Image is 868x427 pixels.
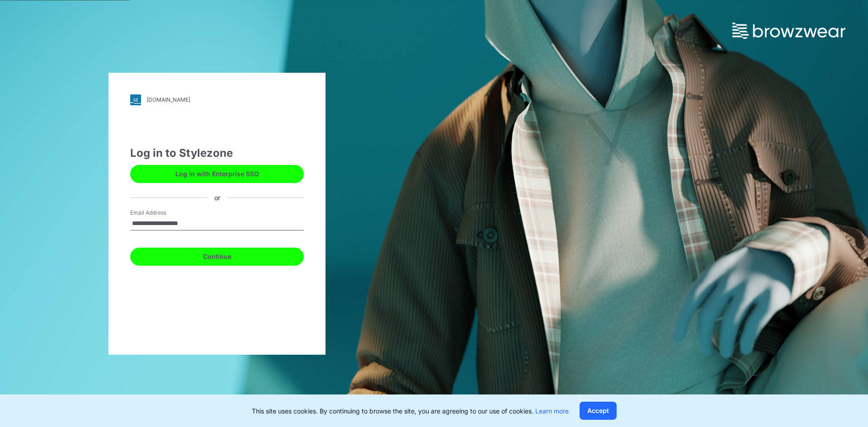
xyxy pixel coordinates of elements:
[130,145,304,161] div: Log in to Stylezone
[130,165,304,183] button: Log in with Enterprise SSO
[535,407,569,415] a: Learn more
[130,248,304,266] button: Continue
[207,193,227,202] div: or
[252,406,569,416] p: This site uses cookies. By continuing to browse the site, you are agreeing to our use of cookies.
[580,402,617,420] button: Accept
[146,96,190,103] div: [DOMAIN_NAME]
[130,94,141,105] img: svg+xml;base64,PHN2ZyB3aWR0aD0iMjgiIGhlaWdodD0iMjgiIHZpZXdCb3g9IjAgMCAyOCAyOCIgZmlsbD0ibm9uZSIgeG...
[130,209,193,217] label: Email Address
[732,23,845,39] img: browzwear-logo.73288ffb.svg
[130,94,304,105] a: [DOMAIN_NAME]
